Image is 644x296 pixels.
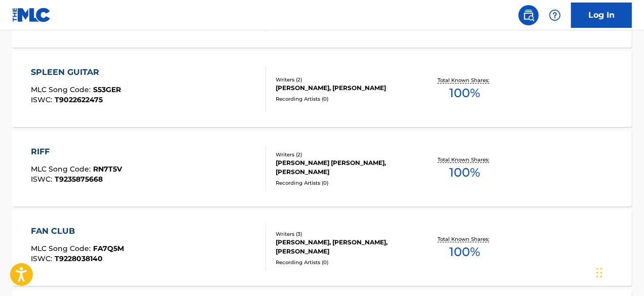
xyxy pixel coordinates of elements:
div: [PERSON_NAME], [PERSON_NAME] [276,83,413,93]
span: 100 % [450,163,481,182]
span: MLC Song Code : [31,85,93,94]
span: ISWC : [31,254,55,263]
a: SPLEEN GUITARMLC Song Code:S53GERISWC:T9022622475Writers (2)[PERSON_NAME], [PERSON_NAME]Recording... [12,51,632,127]
p: Total Known Shares: [438,76,492,84]
img: help [549,9,561,21]
span: 100 % [450,243,481,261]
img: search [523,9,535,21]
a: FAN CLUBMLC Song Code:FA7Q5MISWC:T9228038140Writers (3)[PERSON_NAME], [PERSON_NAME], [PERSON_NAME... [12,210,632,286]
div: Drag [596,258,603,288]
div: Writers ( 2 ) [276,76,413,83]
span: T9228038140 [55,254,103,263]
span: 100 % [450,84,481,102]
div: Recording Artists ( 0 ) [276,259,413,266]
div: [PERSON_NAME] [PERSON_NAME], [PERSON_NAME] [276,158,413,177]
div: FAN CLUB [31,225,124,237]
span: T9235875668 [55,175,103,184]
iframe: Chat Widget [593,247,644,296]
div: Help [545,5,565,25]
a: Public Search [519,5,539,25]
span: MLC Song Code : [31,244,93,253]
a: Log In [571,3,632,28]
div: [PERSON_NAME], [PERSON_NAME], [PERSON_NAME] [276,238,413,256]
div: Writers ( 3 ) [276,230,413,238]
img: MLC Logo [12,8,51,22]
div: Recording Artists ( 0 ) [276,179,413,187]
span: FA7Q5M [93,244,124,253]
span: S53GER [93,85,121,94]
span: RN7T5V [93,164,122,174]
div: SPLEEN GUITAR [31,66,121,78]
p: Total Known Shares: [438,156,492,163]
span: ISWC : [31,95,55,104]
div: RIFF [31,146,122,158]
span: T9022622475 [55,95,103,104]
span: MLC Song Code : [31,164,93,174]
a: RIFFMLC Song Code:RN7T5VISWC:T9235875668Writers (2)[PERSON_NAME] [PERSON_NAME], [PERSON_NAME]Reco... [12,131,632,206]
div: Writers ( 2 ) [276,151,413,158]
p: Total Known Shares: [438,235,492,243]
span: ISWC : [31,175,55,184]
div: Recording Artists ( 0 ) [276,95,413,103]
